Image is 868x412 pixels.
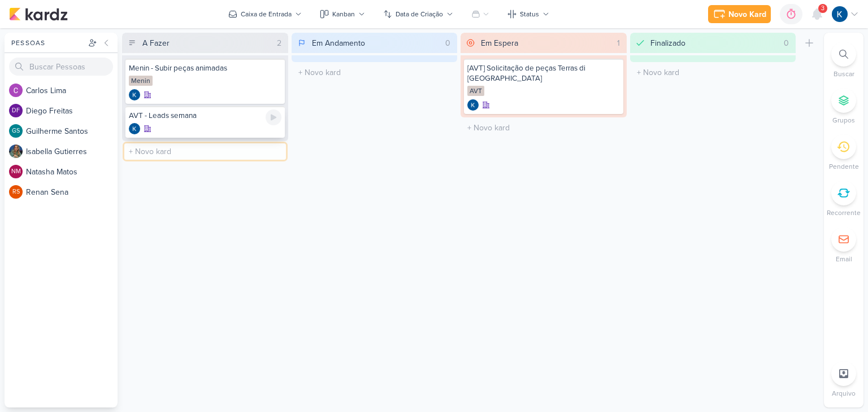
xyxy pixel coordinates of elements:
p: Recorrente [827,208,861,218]
img: Kayllanie | Tagawa [129,89,140,100]
div: 1 [613,37,624,49]
div: N a t a s h a M a t o s [26,166,118,178]
input: + Novo kard [632,64,794,81]
div: [AVT] Solicitação de peças Terras di Treviso [467,63,620,84]
div: Pessoas [9,38,86,48]
div: C a r l o s L i m a [26,85,118,97]
div: Diego Freitas [9,104,23,117]
div: Natasha Matos [9,165,23,178]
input: + Novo kard [294,64,455,81]
p: Grupos [832,115,855,125]
div: Criador(a): Kayllanie | Tagawa [129,89,140,100]
p: GS [12,128,20,134]
div: Criador(a): Kayllanie | Tagawa [467,99,479,111]
p: RS [12,189,20,195]
span: 3 [821,4,824,13]
div: Guilherme Santos [9,124,23,138]
img: kardz.app [9,7,68,21]
div: R e n a n S e n a [26,186,118,198]
p: Buscar [834,69,854,79]
input: + Novo kard [463,120,624,136]
div: I s a b e l l a G u t i e r r e s [26,146,118,157]
div: 2 [272,37,286,49]
div: Ligar relógio [266,109,281,125]
div: 0 [441,37,455,49]
img: Carlos Lima [9,84,23,97]
div: G u i l h e r m e S a n t o s [26,125,118,137]
img: Kayllanie | Tagawa [832,6,848,22]
p: DF [12,108,20,114]
img: Isabella Gutierres [9,144,23,158]
div: Novo Kard [728,8,766,20]
div: 0 [779,37,793,49]
div: Menin - Subir peças animadas [129,63,281,73]
img: Kayllanie | Tagawa [129,123,140,134]
input: Buscar Pessoas [9,58,113,76]
p: NM [11,169,21,175]
p: Email [836,254,852,264]
div: Menin [129,76,153,86]
div: Criador(a): Kayllanie | Tagawa [129,123,140,134]
div: D i e g o F r e i t a s [26,105,118,117]
li: Ctrl + F [824,42,863,79]
p: Pendente [829,161,859,172]
button: Novo Kard [708,5,771,23]
img: Kayllanie | Tagawa [467,99,479,111]
div: Renan Sena [9,185,23,199]
div: AVT [467,86,484,96]
div: AVT - Leads semana [129,111,281,121]
p: Arquivo [832,388,856,398]
input: + Novo kard [124,143,286,160]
